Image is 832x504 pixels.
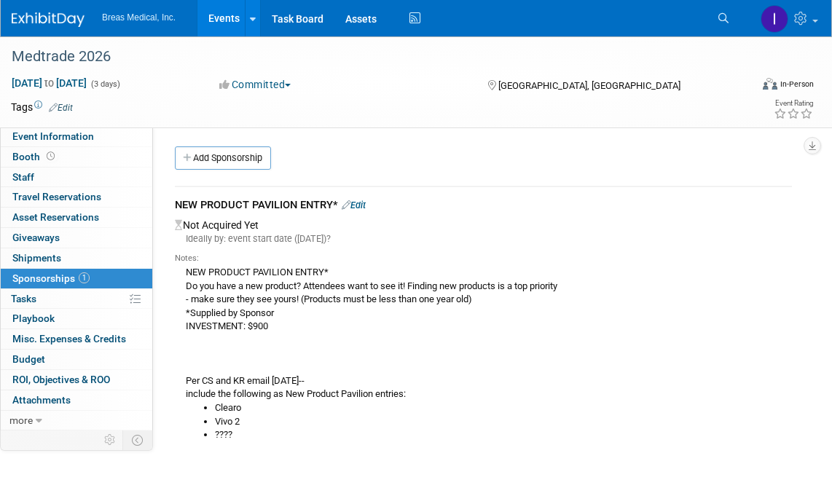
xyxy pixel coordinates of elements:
[11,76,87,90] span: [DATE] [DATE]
[214,77,297,92] button: Committed
[342,200,366,210] a: Edit
[12,171,34,183] span: Staff
[12,353,45,365] span: Budget
[42,77,56,89] span: to
[12,12,85,27] img: ExhibitDay
[7,44,735,70] div: Medtrade 2026
[689,76,814,98] div: Event Format
[11,293,36,304] span: Tasks
[90,79,120,89] span: (3 days)
[215,415,792,429] li: Vivo 2
[49,103,73,113] a: Edit
[1,127,152,146] a: Event Information
[498,80,680,91] span: [GEOGRAPHIC_DATA], [GEOGRAPHIC_DATA]
[763,78,777,90] img: Format-Inperson.png
[774,100,813,107] div: Event Rating
[102,12,176,23] span: Breas Medical, Inc.
[12,333,126,344] span: Misc. Expenses & Credits
[98,430,123,449] td: Personalize Event Tab Strip
[1,289,152,309] a: Tasks
[1,309,152,328] a: Playbook
[123,430,153,449] td: Toggle Event Tabs
[1,147,152,167] a: Booth
[12,211,99,223] span: Asset Reservations
[215,401,792,415] li: Clearo
[780,79,814,90] div: In-Person
[215,428,792,442] li: ????
[44,151,58,162] span: Booth not reserved yet
[79,272,90,283] span: 1
[12,232,60,243] span: Giveaways
[175,146,271,170] a: Add Sponsorship
[761,5,788,33] img: Inga Dolezar
[175,253,792,264] div: Notes:
[12,151,58,162] span: Booth
[1,228,152,248] a: Giveaways
[175,264,792,462] div: NEW PRODUCT PAVILION ENTRY* Do you have a new product? Attendees want to see it! Finding new prod...
[1,248,152,268] a: Shipments
[1,208,152,227] a: Asset Reservations
[1,187,152,207] a: Travel Reservations
[1,269,152,288] a: Sponsorships1
[1,370,152,390] a: ROI, Objectives & ROO
[12,312,55,324] span: Playbook
[12,272,90,284] span: Sponsorships
[175,232,792,245] div: Ideally by: event start date ([DATE])?
[1,411,152,430] a: more
[175,197,792,216] div: NEW PRODUCT PAVILION ENTRY*
[175,216,792,467] div: Not Acquired Yet
[1,329,152,349] a: Misc. Expenses & Credits
[1,168,152,187] a: Staff
[12,130,94,142] span: Event Information
[12,252,61,264] span: Shipments
[12,374,110,385] span: ROI, Objectives & ROO
[12,191,101,202] span: Travel Reservations
[1,350,152,369] a: Budget
[11,100,73,114] td: Tags
[1,390,152,410] a: Attachments
[9,414,33,426] span: more
[12,394,71,406] span: Attachments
